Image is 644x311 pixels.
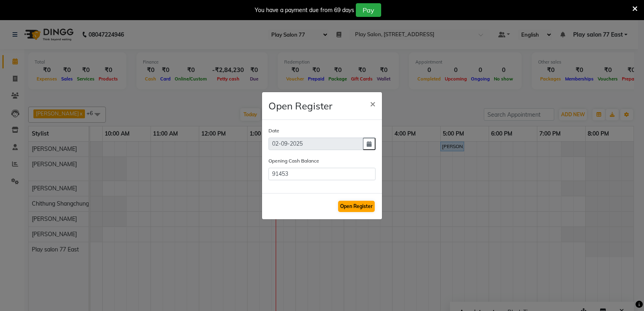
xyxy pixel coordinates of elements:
[338,201,375,212] button: Open Register
[268,157,319,165] label: Opening Cash Balance
[370,97,376,109] span: ×
[255,6,354,14] div: You have a payment due from 69 days
[268,99,332,113] h4: Open Register
[268,168,376,180] input: Amount
[363,92,382,115] button: Close
[356,3,381,17] button: Pay
[268,127,279,134] label: Date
